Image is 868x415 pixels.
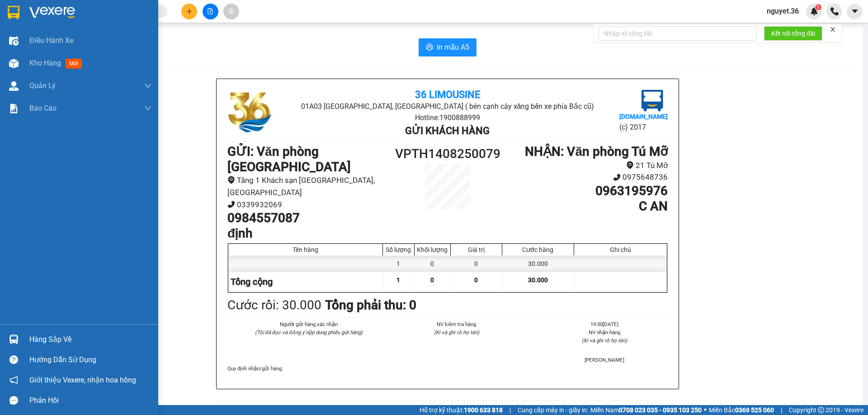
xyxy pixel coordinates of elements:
[599,26,757,41] input: Nhập số tổng đài
[29,80,56,91] span: Quản Lý
[417,246,448,253] div: Khối lượng
[818,407,824,413] span: copyright
[227,90,273,135] img: logo.jpg
[781,405,782,415] span: |
[528,276,548,284] span: 30.000
[29,333,151,346] div: Hàng sắp về
[771,28,815,38] span: Kết nối tổng đài
[9,104,19,113] img: solution-icon
[392,144,503,164] h1: VPTH1408250079
[759,5,806,17] span: nguyet.36
[434,329,479,336] i: (Kí và ghi rõ họ tên)
[9,36,19,46] img: warehouse-icon
[503,199,668,214] h1: C AN
[590,405,702,415] span: Miền Nam
[228,8,234,14] span: aim
[709,405,774,415] span: Miền Bắc
[144,82,151,89] span: down
[227,210,392,226] h1: 0984557087
[576,246,665,253] div: Ghi chú
[231,276,273,287] span: Tổng cộng
[9,335,19,344] img: warehouse-icon
[231,246,380,253] div: Tên hàng
[29,35,73,46] span: Điều hành xe
[525,144,668,159] b: NHẬN : Văn phòng Tú Mỡ
[509,405,511,415] span: |
[9,355,18,364] span: question-circle
[227,295,321,315] div: Cước rồi : 30.000
[619,121,668,133] li: (c) 2017
[619,113,668,120] b: [DOMAIN_NAME]
[464,406,503,414] strong: 1900 633 818
[325,298,416,312] b: Tổng phải thu: 0
[227,176,235,184] span: environment
[704,408,707,412] span: ⚪️
[810,7,818,15] img: icon-new-feature
[29,353,151,367] div: Hướng dẫn sử dụng
[66,59,82,69] span: mới
[29,103,57,114] span: Báo cáo
[505,246,571,253] div: Cước hàng
[830,7,839,15] img: phone-icon
[383,256,415,272] div: 1
[735,406,774,414] strong: 0369 525 060
[847,4,863,19] button: caret-down
[255,329,363,336] i: (Tôi đã đọc và đồng ý nộp dung phiếu gửi hàng)
[503,183,668,199] h1: 0963195976
[453,246,500,253] div: Giá trị
[420,405,503,415] span: Hỗ trợ kỹ thuật:
[415,89,480,100] b: 36 Limousine
[227,201,235,208] span: phone
[9,81,19,91] img: warehouse-icon
[542,328,668,336] li: NV nhận hàng
[223,4,239,19] button: aim
[385,246,412,253] div: Số lượng
[144,105,151,112] span: down
[396,276,400,284] span: 1
[29,374,136,386] span: Giới thiệu Vexere, nhận hoa hồng
[181,4,197,19] button: plus
[8,6,19,19] img: logo-vxr
[619,406,702,414] strong: 0708 023 035 - 0935 103 250
[764,26,822,41] button: Kết nối tổng đài
[227,174,392,198] li: Tầng 1 Khách sạn [GEOGRAPHIC_DATA], [GEOGRAPHIC_DATA]
[542,320,668,328] li: 19:50[DATE]
[203,4,218,19] button: file-add
[613,173,621,181] span: phone
[474,276,478,284] span: 0
[227,144,351,174] b: GỬI : Văn phòng [GEOGRAPHIC_DATA]
[29,394,151,407] div: Phản hồi
[502,256,574,272] div: 30.000
[503,159,668,172] li: 21 Tú Mỡ
[582,337,627,344] i: (Kí và ghi rõ họ tên)
[415,256,451,272] div: 0
[405,125,490,136] b: Gửi khách hàng
[227,364,668,373] div: Quy định nhận/gửi hàng :
[227,199,392,211] li: 0339932069
[437,42,469,53] span: In mẫu A5
[29,59,61,67] span: Kho hàng
[9,59,19,68] img: warehouse-icon
[186,8,193,14] span: plus
[542,356,668,364] li: [PERSON_NAME]
[451,256,502,272] div: 0
[419,38,476,56] button: printerIn mẫu A5
[816,4,820,10] span: 1
[301,112,594,123] li: Hotline: 1900888999
[430,276,434,284] span: 0
[815,4,821,10] sup: 1
[503,171,668,183] li: 0975648736
[207,8,213,14] span: file-add
[830,26,836,33] span: close
[426,43,433,52] span: printer
[518,405,588,415] span: Cung cấp máy in - giấy in:
[851,7,859,15] span: caret-down
[393,320,519,328] li: NV kiểm tra hàng
[9,396,18,405] span: message
[626,161,634,169] span: environment
[9,376,18,384] span: notification
[301,101,594,112] li: 01A03 [GEOGRAPHIC_DATA], [GEOGRAPHIC_DATA] ( bên cạnh cây xăng bến xe phía Bắc cũ)
[642,90,663,112] img: logo.jpg
[245,320,372,328] li: Người gửi hàng xác nhận
[227,226,392,241] h1: định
